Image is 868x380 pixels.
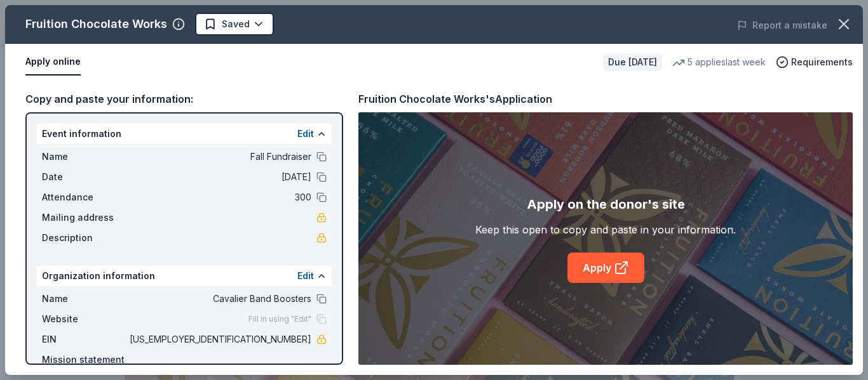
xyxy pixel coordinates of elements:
div: Fruition Chocolate Works [25,14,167,34]
div: Mission statement [42,352,327,367]
span: Fall Fundraiser [127,149,311,164]
span: Saved [222,16,250,32]
span: Mailing address [42,210,127,225]
div: Keep this open to copy and paste in your information. [475,222,736,237]
span: Name [42,291,127,306]
span: EIN [42,332,127,347]
button: Apply online [25,49,81,75]
div: Apply on the donor's site [527,194,685,214]
div: Due [DATE] [603,53,662,71]
span: [DATE] [127,169,311,185]
div: Fruition Chocolate Works's Application [358,91,552,107]
div: 5 applies last week [672,55,766,70]
div: Organization information [37,266,332,286]
button: Edit [297,268,314,284]
span: Description [42,230,127,246]
div: Copy and paste your information: [25,91,343,107]
button: Report a mistake [737,18,827,33]
a: Apply [567,252,644,283]
div: Event information [37,124,332,144]
span: Attendance [42,190,127,205]
span: Requirements [791,55,853,70]
span: 300 [127,190,311,205]
span: Name [42,149,127,164]
button: Requirements [776,55,853,70]
button: Edit [297,126,314,141]
span: Date [42,169,127,185]
span: [US_EMPLOYER_IDENTIFICATION_NUMBER] [127,332,311,347]
button: Saved [195,13,274,36]
span: Cavalier Band Boosters [127,291,311,306]
span: Website [42,311,127,327]
span: Fill in using "Edit" [248,314,311,324]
